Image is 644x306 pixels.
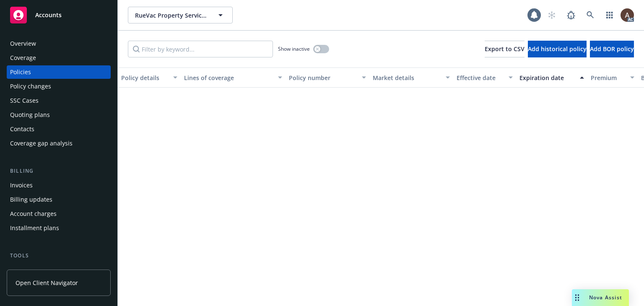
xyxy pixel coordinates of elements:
[10,221,59,235] div: Installment plans
[289,73,357,82] div: Policy number
[10,65,31,79] div: Policies
[453,67,516,88] button: Effective date
[543,7,560,23] a: Start snowing
[485,45,525,53] span: Export to CSV
[278,45,310,52] span: Show inactive
[373,73,441,82] div: Market details
[7,94,111,107] a: SSC Cases
[572,289,629,306] button: Nova Assist
[286,67,369,88] button: Policy number
[135,11,208,20] span: RueVac Property Services, Inc.
[590,41,634,57] button: Add BOR policy
[7,37,111,50] a: Overview
[181,67,286,88] button: Lines of coverage
[572,289,582,306] div: Drag to move
[528,45,587,53] span: Add historical policy
[7,193,111,206] a: Billing updates
[582,7,599,23] a: Search
[35,12,62,18] span: Accounts
[10,51,36,65] div: Coverage
[128,7,233,23] button: RueVac Property Services, Inc.
[121,73,168,82] div: Policy details
[7,207,111,220] a: Account charges
[7,80,111,93] a: Policy changes
[601,7,618,23] a: Switch app
[7,3,111,27] a: Accounts
[587,67,638,88] button: Premium
[7,122,111,136] a: Contacts
[516,67,587,88] button: Expiration date
[10,179,33,192] div: Invoices
[10,94,39,107] div: SSC Cases
[591,73,625,82] div: Premium
[528,41,587,57] button: Add historical policy
[10,122,34,136] div: Contacts
[10,108,50,122] div: Quoting plans
[519,73,575,82] div: Expiration date
[7,65,111,79] a: Policies
[10,137,73,150] div: Coverage gap analysis
[7,51,111,65] a: Coverage
[621,8,634,22] img: photo
[128,41,273,57] input: Filter by keyword...
[10,207,57,220] div: Account charges
[589,294,622,301] span: Nova Assist
[563,7,579,23] a: Report a Bug
[118,67,181,88] button: Policy details
[7,221,111,235] a: Installment plans
[10,193,52,206] div: Billing updates
[184,73,273,82] div: Lines of coverage
[10,80,51,93] div: Policy changes
[16,278,78,287] span: Open Client Navigator
[485,41,525,57] button: Export to CSV
[369,67,453,88] button: Market details
[7,179,111,192] a: Invoices
[7,108,111,122] a: Quoting plans
[7,137,111,150] a: Coverage gap analysis
[10,37,36,50] div: Overview
[7,167,111,175] div: Billing
[457,73,504,82] div: Effective date
[590,45,634,53] span: Add BOR policy
[7,252,111,260] div: Tools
